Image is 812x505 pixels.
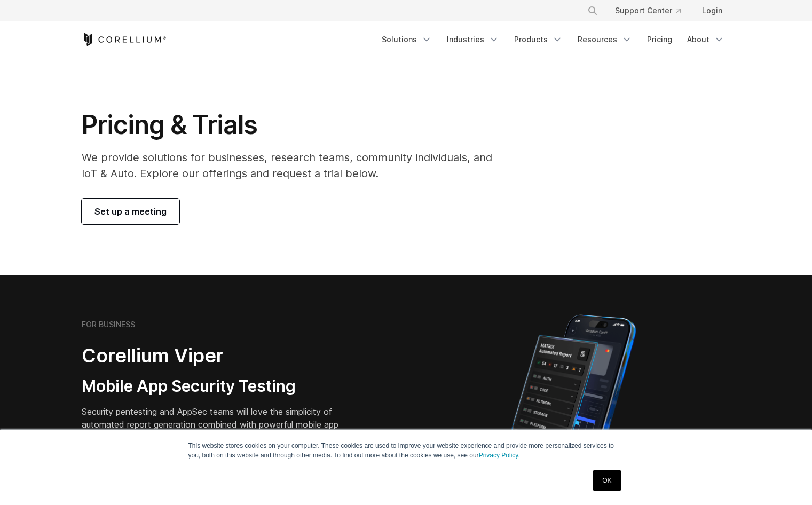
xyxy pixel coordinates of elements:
[94,205,167,218] span: Set up a meeting
[681,30,731,49] a: About
[693,1,731,20] a: Login
[188,441,624,460] p: This website stores cookies on your computer. These cookies are used to improve your website expe...
[479,452,520,459] a: Privacy Policy.
[583,1,602,20] button: Search
[493,310,654,496] img: Corellium MATRIX automated report on iPhone showing app vulnerability test results across securit...
[375,30,438,49] a: Solutions
[593,470,620,491] a: OK
[82,344,355,368] h2: Corellium Viper
[82,33,167,46] a: Corellium Home
[508,30,569,49] a: Products
[82,199,179,224] a: Set up a meeting
[82,320,135,329] h6: FOR BUSINESS
[606,1,689,20] a: Support Center
[82,109,507,141] h1: Pricing & Trials
[375,30,731,49] div: Navigation Menu
[82,376,355,397] h3: Mobile App Security Testing
[574,1,731,20] div: Navigation Menu
[82,405,355,444] p: Security pentesting and AppSec teams will love the simplicity of automated report generation comb...
[571,30,638,49] a: Resources
[440,30,506,49] a: Industries
[641,30,679,49] a: Pricing
[82,149,507,182] p: We provide solutions for businesses, research teams, community individuals, and IoT & Auto. Explo...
